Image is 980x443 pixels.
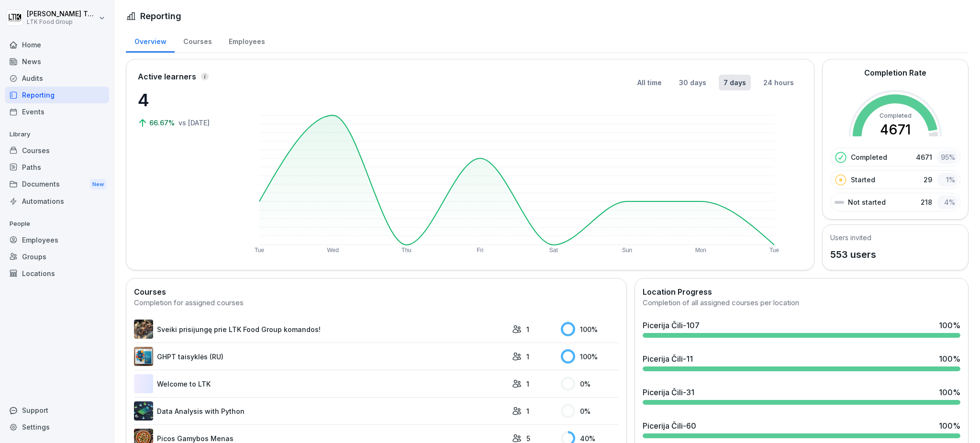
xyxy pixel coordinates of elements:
[561,377,619,391] div: 0 %
[327,247,339,254] text: Wed
[134,374,507,393] a: Welcome to LTK
[5,232,109,248] a: Employees
[921,197,932,207] p: 218
[138,71,196,82] p: Active learners
[255,247,265,254] text: Tue
[643,353,693,365] div: Picerija Čili-11
[134,347,507,366] a: GHPT taisyklės (RU)
[5,176,109,193] a: DocumentsNew
[134,401,153,421] img: xtx28cxvgljyk11oo05wwas2.png
[916,152,932,162] p: 4671
[643,298,960,309] div: Completion of all assigned courses per location
[830,233,876,243] h5: Users invited
[5,193,109,210] a: Automations
[90,179,106,190] div: New
[149,118,177,128] p: 66.67%
[175,28,220,53] a: Courses
[643,286,960,298] h2: Location Progress
[5,87,109,103] a: Reporting
[939,420,960,432] div: 100 %
[134,320,153,339] img: ji3ct7azioenbp0v93kl295p.png
[5,159,109,176] a: Paths
[5,36,109,53] a: Home
[719,75,751,90] button: 7 days
[639,316,964,342] a: Picerija Čili-107100%
[643,387,694,398] div: Picerija Čili-31
[758,75,799,90] button: 24 hours
[937,150,958,164] div: 95 %
[5,402,109,419] div: Support
[695,247,706,254] text: Mon
[769,247,780,254] text: Tue
[937,195,958,209] div: 4 %
[526,324,529,334] p: 1
[864,67,926,78] h2: Completion Rate
[939,387,960,398] div: 100 %
[674,75,711,90] button: 30 days
[622,247,632,254] text: Sun
[134,401,507,421] a: Data Analysis with Python
[830,247,876,262] p: 553 users
[643,420,696,432] div: Picerija Čili-60
[851,175,875,185] p: Started
[138,87,234,113] p: 4
[561,322,619,336] div: 100 %
[178,118,210,128] p: vs [DATE]
[924,175,932,185] p: 29
[937,173,958,187] div: 1 %
[549,247,558,254] text: Sat
[939,353,960,365] div: 100 %
[134,347,153,366] img: euosojz48tm5ah4i9a3x0j4d.png
[134,298,619,309] div: Completion for assigned courses
[27,19,97,25] p: LTK Food Group
[639,383,964,409] a: Picerija Čili-31100%
[134,320,507,339] a: Sveiki prisijungę prie LTK Food Group komandos!
[939,320,960,331] div: 100 %
[851,152,887,162] p: Completed
[134,286,619,298] h2: Courses
[27,10,97,18] p: [PERSON_NAME] Tumašiene
[5,70,109,87] a: Audits
[5,53,109,70] a: News
[220,28,273,53] a: Employees
[526,379,529,389] p: 1
[140,10,181,22] h1: Reporting
[5,142,109,159] a: Courses
[848,197,886,207] p: Not started
[5,127,109,142] p: Library
[643,320,700,331] div: Picerija Čili-107
[639,349,964,375] a: Picerija Čili-11100%
[5,216,109,232] p: People
[5,265,109,282] a: Locations
[126,28,175,53] a: Overview
[633,75,667,90] button: All time
[5,103,109,120] a: Events
[401,247,412,254] text: Thu
[561,404,619,418] div: 0 %
[5,248,109,265] a: Groups
[5,419,109,435] a: Settings
[5,176,109,193] div: Documents
[526,406,529,416] p: 1
[477,247,483,254] text: Fri
[526,352,529,362] p: 1
[639,416,964,442] a: Picerija Čili-60100%
[561,349,619,364] div: 100 %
